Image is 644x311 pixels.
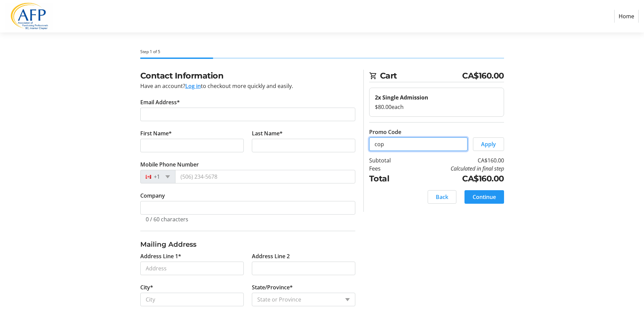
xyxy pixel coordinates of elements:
[369,128,401,136] label: Promo Code
[175,170,355,183] input: (506) 234-5678
[140,252,181,260] label: Address Line 1*
[140,129,172,137] label: First Name*
[408,173,504,185] td: CA$160.00
[140,283,153,291] label: City*
[408,164,504,173] td: Calculated in final step
[464,190,504,204] button: Continue
[140,49,504,55] div: Step 1 of 5
[375,103,498,111] div: $80.00 each
[252,252,290,260] label: Address Line 2
[473,137,504,151] button: Apply
[375,94,428,101] strong: 2x Single Admission
[140,192,165,200] label: Company
[140,262,244,275] input: Address
[436,193,448,201] span: Back
[473,193,496,201] span: Continue
[185,82,201,90] button: Log in
[369,156,408,164] td: Subtotal
[369,173,408,185] td: Total
[252,129,283,137] label: Last Name*
[140,239,355,249] h3: Mailing Address
[140,160,199,169] label: Mobile Phone Number
[140,82,355,90] div: Have an account? to checkout more quickly and easily.
[140,70,355,82] h2: Contact Information
[140,98,180,106] label: Email Address*
[5,3,53,30] img: AFP Interior BC's Logo
[369,137,468,151] input: Enter promo code
[462,70,504,82] span: CA$160.00
[380,70,462,82] span: Cart
[614,10,639,23] a: Home
[252,283,293,291] label: State/Province*
[428,190,456,204] button: Back
[146,216,188,223] tr-character-limit: 0 / 60 characters
[140,293,244,306] input: City
[369,164,408,173] td: Fees
[408,156,504,164] td: CA$160.00
[481,140,496,148] span: Apply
